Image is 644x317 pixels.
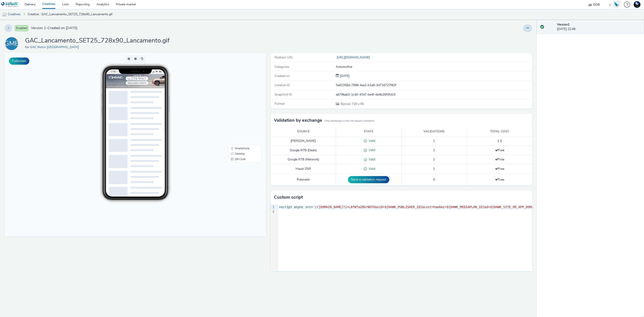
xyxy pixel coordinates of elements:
[367,148,375,152] span: Valid
[348,176,389,183] button: Send a validation request
[230,94,245,97] span: Smartphone
[25,36,169,45] h1: GAC_Lancamento_SET25_728x90_Lancamento.gif
[634,1,640,8] img: Support Hawk
[271,136,336,146] td: [PERSON_NAME]
[271,164,336,174] td: Hawk DSP
[271,127,336,136] th: Source
[336,55,372,60] a: [URL][DOMAIN_NAME]
[1,2,18,7] img: undefined Logo
[336,83,532,87] div: 5a62358d-7988-4aa1-b1a8-3d716727f82f
[224,93,256,98] li: Smartphone
[557,22,570,27] strong: Version 1
[433,177,435,182] span: 0
[367,139,375,143] span: Valid
[495,157,504,162] span: Free
[275,74,290,78] span: Created on
[224,98,256,103] li: Desktop
[25,45,30,49] span: for
[340,102,364,106] span: 728 x 90
[271,146,336,155] td: Google RTB (Deals)
[2,12,7,17] img: mobile
[336,65,532,69] div: Automotive
[271,174,336,185] td: Pubmatic
[25,9,115,20] a: Creative : GAC_Lancamento_SET25_728x90_Lancamento.gif
[271,205,275,209] div: 1
[274,117,322,124] h3: Validation by exchange
[30,45,80,49] a: GAC Motor [GEOGRAPHIC_DATA]
[401,127,467,136] th: Validations
[341,102,352,106] span: Banner
[433,167,435,171] span: 1
[274,194,303,201] h3: Custom script
[230,105,241,107] span: QR Code
[613,1,620,8] img: Hawk Academy
[557,22,640,32] div: [DATE] 22:48
[275,55,293,60] span: Redirect URL
[339,74,350,78] div: Creation 18 September 2025, 22:48
[271,209,275,214] div: 2
[275,92,292,97] span: Snapshot ID
[324,119,374,123] small: Only exchanges in this list require validation
[275,65,289,69] span: Categories
[613,1,622,8] a: Hawk Academy
[230,99,240,102] span: Desktop
[495,148,504,152] span: Free
[367,167,375,171] span: Valid
[495,167,504,171] span: Free
[275,102,285,106] span: Format
[497,139,502,143] span: 1 $
[4,41,21,46] a: GMB
[433,157,435,162] span: 1
[336,127,402,136] th: State
[102,21,216,35] img: Advertisement preview
[313,205,639,209] span: '//[DOMAIN_NAME]?i=L0fWfaZ8GrNOTk&sid=${HAWK_PUBLISHER_ID}&cust=hawk&c=${HAWK_MEDIAPLAN_ID}&d=${H...
[15,25,28,31] span: Enabled
[433,139,435,143] span: 1
[433,148,435,152] span: 1
[339,74,350,78] span: [DATE]
[4,37,19,50] div: GMB
[9,57,29,65] button: Fullscreen
[271,155,336,164] td: Google RTB (Network)
[467,127,532,136] th: Total cost
[224,103,256,109] li: QR Code
[495,177,504,182] span: Free
[31,26,77,31] span: Version 1 - Created on [DATE]
[275,83,290,87] span: Creative ID
[106,17,111,20] span: 17:58
[336,92,532,97] div: a8796ab3-1c40-4347-be4f-de4b26f0fd19
[367,157,375,162] span: Valid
